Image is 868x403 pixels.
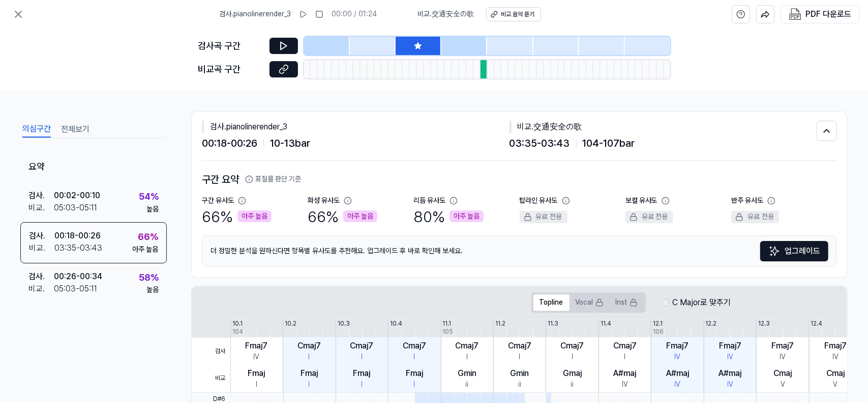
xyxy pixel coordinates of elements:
[237,210,272,223] div: 아주 높음
[832,352,839,362] div: IV
[219,9,291,19] span: 검사 . pianolinerender_3
[245,174,301,184] button: 표절률 판단 기준
[601,319,611,328] div: 11.4
[270,135,310,151] span: 10 - 13 bar
[308,206,377,227] div: 66 %
[28,283,54,295] div: 비교 .
[202,135,257,151] span: 00:18 - 00:26
[443,328,454,336] div: 105
[20,152,167,182] div: 요약
[706,319,717,328] div: 12.2
[768,245,781,257] img: Sparkles
[666,367,689,380] div: A#maj
[308,196,340,206] div: 화성 유사도
[285,319,296,328] div: 10.2
[789,8,801,20] img: PDF Download
[673,297,731,309] label: C Major로 맞추기
[772,340,794,352] div: Fmaj7
[417,9,474,19] span: 비교 . 交通安全の歌
[571,380,574,390] div: ii
[731,196,763,206] div: 반주 유사도
[350,340,374,352] div: Cmaj7
[667,340,689,352] div: Fmaj7
[719,340,741,352] div: Fmaj7
[146,204,159,214] div: 높음
[54,283,97,295] div: 05:03 - 05:11
[232,319,243,328] div: 10.1
[510,135,570,151] span: 03:35 - 03:43
[246,340,268,352] div: Fmaj7
[146,285,159,295] div: 높음
[653,328,664,336] div: 106
[563,367,582,380] div: Gmaj
[28,190,54,202] div: 검사 .
[332,9,377,19] div: 00:00 / 01:24
[833,380,838,390] div: V
[232,328,243,336] div: 104
[353,367,371,380] div: Fmaj
[511,367,529,380] div: Gmin
[624,352,626,362] div: I
[297,340,321,352] div: Cmaj7
[548,319,558,328] div: 11.3
[202,196,234,206] div: 구간 유사도
[572,352,573,362] div: I
[727,352,733,362] div: IV
[625,196,657,206] div: 보컬 유사도
[736,9,745,19] svg: help
[198,62,263,77] div: 비교곡 구간
[731,211,779,223] div: 유료 전용
[202,235,837,267] div: 더 정밀한 분석을 원하신다면 항목별 유사도를 추천해요. 업그레이드 후 바로 확인해 보세요.
[403,340,426,352] div: Cmaj7
[54,190,100,202] div: 00:02 - 00:10
[138,230,158,245] div: 66 %
[28,202,54,214] div: 비교 .
[811,319,822,328] div: 12.4
[254,352,260,362] div: IV
[625,211,673,223] div: 유료 전용
[139,271,159,285] div: 58 %
[622,380,628,390] div: IV
[343,210,377,223] div: 아주 높음
[520,211,567,223] div: 유료 전용
[413,196,445,206] div: 리듬 유사도
[132,245,158,255] div: 아주 높음
[361,380,363,390] div: I
[338,319,350,328] div: 10.3
[760,241,828,261] a: Sparkles업그레이드
[202,171,837,187] h2: 구간 요약
[824,340,847,352] div: Fmaj7
[414,380,415,390] div: I
[309,352,310,362] div: I
[495,319,505,328] div: 11.2
[458,367,476,380] div: Gmin
[202,206,272,227] div: 66 %
[28,271,54,283] div: 검사 .
[510,121,817,133] div: 비교 . 交通安全の歌
[54,230,101,242] div: 00:18 - 00:26
[760,241,828,261] button: 업그레이드
[414,352,415,362] div: I
[54,202,97,214] div: 05:03 - 05:11
[533,294,570,311] button: Topline
[466,380,469,390] div: ii
[519,352,521,362] div: I
[192,365,230,392] span: 비교
[719,367,742,380] div: A#maj
[613,340,637,352] div: Cmaj7
[826,367,845,380] div: Cmaj
[486,7,541,21] button: 비교 음악 듣기
[570,294,610,311] button: Vocal
[54,271,102,283] div: 00:26 - 00:34
[781,380,785,390] div: V
[614,367,637,380] div: A#maj
[406,367,423,380] div: Fmaj
[561,340,584,352] div: Cmaj7
[675,380,681,390] div: IV
[29,230,54,242] div: 검사 .
[466,352,468,362] div: I
[29,242,54,254] div: 비교 .
[456,340,479,352] div: Cmaj7
[309,380,310,390] div: I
